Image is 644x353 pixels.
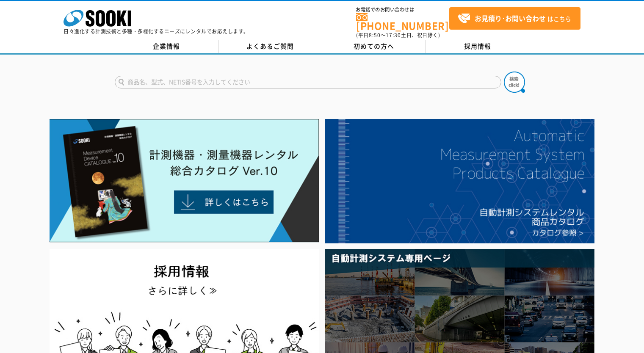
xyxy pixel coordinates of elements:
span: はこちら [458,12,571,25]
p: 日々進化する計測技術と多種・多様化するニーズにレンタルでお応えします。 [64,29,249,34]
a: よくあるご質問 [218,40,322,53]
a: お見積り･お問い合わせはこちら [449,7,580,30]
a: 採用情報 [426,40,530,53]
span: 8:50 [369,31,381,39]
img: 自動計測システムカタログ [325,119,594,243]
span: 17:30 [386,31,401,39]
img: Catalog Ver10 [50,119,319,243]
input: 商品名、型式、NETIS番号を入力してください [115,76,501,88]
a: 企業情報 [115,40,218,53]
span: お電話でのお問い合わせは [356,7,449,12]
a: 初めての方へ [322,40,426,53]
a: [PHONE_NUMBER] [356,13,449,30]
span: 初めての方へ [354,41,394,51]
span: (平日 ～ 土日、祝日除く) [356,31,440,39]
strong: お見積り･お問い合わせ [475,13,546,23]
img: btn_search.png [504,72,525,93]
